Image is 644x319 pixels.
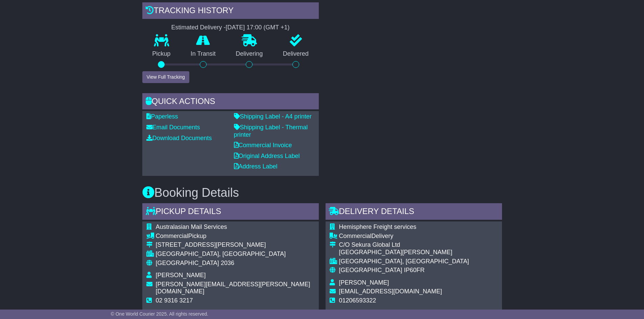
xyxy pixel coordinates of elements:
span: [PERSON_NAME] [156,272,206,278]
span: [PERSON_NAME][EMAIL_ADDRESS][PERSON_NAME][DOMAIN_NAME] [156,281,310,295]
a: Download Documents [146,135,212,141]
a: Address Label [234,163,278,170]
div: Tracking history [142,2,319,21]
span: Commercial [339,233,372,239]
a: Original Address Label [234,153,300,159]
button: View Full Tracking [142,71,189,83]
div: Pickup [156,233,315,240]
h3: Booking Details [142,186,502,200]
div: [GEOGRAPHIC_DATA], [GEOGRAPHIC_DATA] [156,250,315,258]
span: Australasian Mail Services [156,223,227,230]
a: Shipping Label - A4 printer [234,113,312,120]
span: © One World Courier 2025. All rights reserved. [111,311,209,317]
span: 01206593322 [339,297,376,304]
div: [STREET_ADDRESS][PERSON_NAME] [156,241,315,249]
div: [DATE] 17:00 (GMT +1) [226,24,290,31]
p: In Transit [181,50,226,58]
p: Delivering [226,50,273,58]
a: Commercial Invoice [234,142,292,149]
span: [EMAIL_ADDRESS][DOMAIN_NAME] [339,288,442,295]
span: IP60FR [404,267,425,273]
div: Delivery Details [326,203,502,221]
div: Pickup Details [142,203,319,221]
p: Pickup [142,50,181,58]
span: [GEOGRAPHIC_DATA] [339,267,402,273]
span: [GEOGRAPHIC_DATA] [156,260,219,266]
div: [GEOGRAPHIC_DATA], [GEOGRAPHIC_DATA] [339,258,469,265]
div: [GEOGRAPHIC_DATA][PERSON_NAME] [339,249,469,256]
div: Estimated Delivery - [142,24,319,31]
div: Delivery [339,233,469,240]
a: Shipping Label - Thermal printer [234,124,308,138]
a: Paperless [146,113,178,120]
p: Delivered [273,50,319,58]
div: C/O Sekura Global Ltd [339,241,469,249]
span: 2036 [221,260,234,266]
a: Email Documents [146,124,200,131]
span: Commercial [156,233,188,239]
span: [PERSON_NAME] [339,279,389,286]
span: Hemisphere Freight services [339,223,416,230]
div: Quick Actions [142,93,319,111]
span: 02 9316 3217 [156,297,193,304]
